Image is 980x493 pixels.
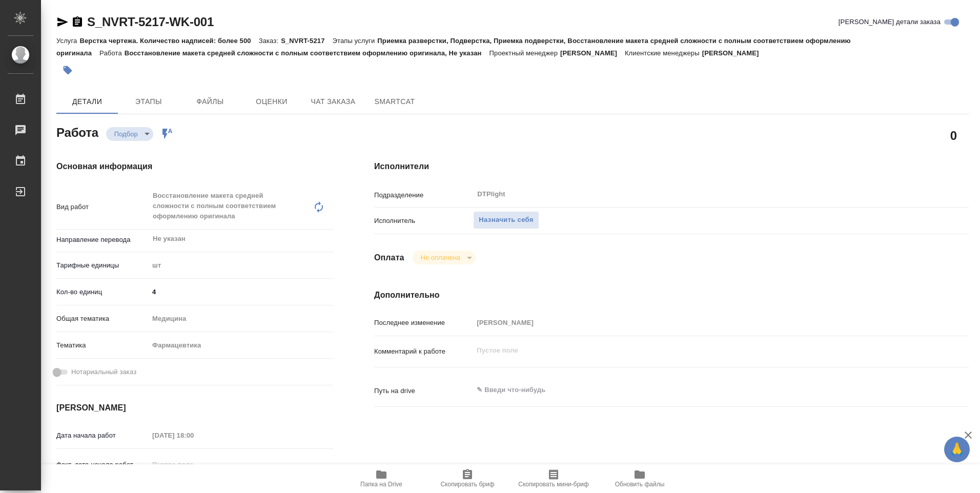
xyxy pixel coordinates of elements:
[149,457,238,472] input: Пустое поле
[338,464,424,493] button: Папка на Drive
[111,130,141,138] button: Подбор
[281,37,332,45] p: S_NVRT-5217
[247,95,296,108] span: Оценки
[56,160,333,173] h4: Основная информация
[333,37,378,45] p: Этапы услуги
[56,260,149,271] p: Тарифные единицы
[56,122,98,141] h2: Работа
[374,190,473,200] p: Подразделение
[839,17,941,27] span: [PERSON_NAME] детали заказа
[56,340,149,351] p: Тематика
[63,95,112,108] span: Детали
[511,464,597,493] button: Скопировать мини-бриф
[948,439,966,460] span: 🙏
[87,15,214,29] a: S_NVRT-5217-WK-001
[56,287,149,297] p: Кол-во единиц
[950,127,957,144] h2: 0
[374,346,473,357] p: Комментарий к работе
[56,402,333,414] h4: [PERSON_NAME]
[560,49,625,57] p: [PERSON_NAME]
[597,464,683,493] button: Обновить файлы
[418,253,463,262] button: Не оплачена
[518,481,588,488] span: Скопировать мини-бриф
[424,464,511,493] button: Скопировать бриф
[56,202,149,212] p: Вид работ
[124,95,173,108] span: Этапы
[71,16,84,28] button: Скопировать ссылку
[56,37,851,57] p: Приемка разверстки, Подверстка, Приемка подверстки, Восстановление макета средней сложности с пол...
[473,211,539,229] button: Назначить себя
[56,37,79,45] p: Услуга
[79,37,258,45] p: Верстка чертежа. Количество надписей: более 500
[56,235,149,245] p: Направление перевода
[309,95,358,108] span: Чат заказа
[440,481,494,488] span: Скопировать бриф
[615,481,665,488] span: Обновить файлы
[479,214,533,226] span: Назначить себя
[149,310,333,327] div: Медицина
[374,216,473,226] p: Исполнитель
[149,337,333,354] div: Фармацевтика
[374,386,473,396] p: Путь на drive
[370,95,419,108] span: SmartCat
[56,16,69,28] button: Скопировать ссылку для ЯМессенджера
[71,367,136,377] span: Нотариальный заказ
[625,49,702,57] p: Клиентские менеджеры
[56,314,149,324] p: Общая тематика
[149,257,333,274] div: шт
[149,284,333,299] input: ✎ Введи что-нибудь
[944,437,970,462] button: 🙏
[56,59,79,81] button: Добавить тэг
[56,430,149,441] p: Дата начала работ
[489,49,560,57] p: Проектный менеджер
[374,318,473,328] p: Последнее изменение
[413,251,476,264] div: Подбор
[473,315,919,330] input: Пустое поле
[374,160,969,173] h4: Исполнители
[374,289,969,301] h4: Дополнительно
[374,252,404,264] h4: Оплата
[149,428,238,443] input: Пустое поле
[186,95,235,108] span: Файлы
[360,481,402,488] span: Папка на Drive
[702,49,767,57] p: [PERSON_NAME]
[56,460,149,470] p: Факт. дата начала работ
[125,49,489,57] p: Восстановление макета средней сложности с полным соответствием оформлению оригинала, Не указан
[99,49,125,57] p: Работа
[259,37,281,45] p: Заказ:
[106,127,153,141] div: Подбор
